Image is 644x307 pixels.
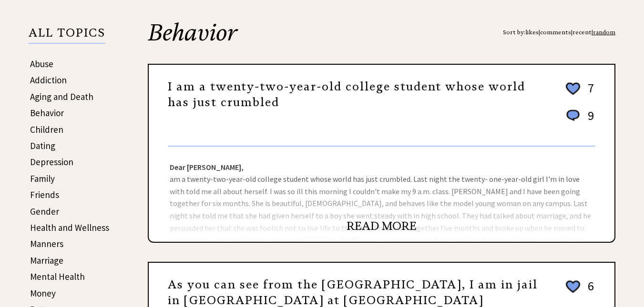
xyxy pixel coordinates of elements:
[30,140,55,151] a: Dating
[347,219,417,233] a: READ MORE
[148,21,615,64] h2: Behavior
[583,108,594,133] td: 9
[540,29,571,36] a: comments
[583,80,594,107] td: 7
[30,74,67,86] a: Addiction
[170,162,244,172] strong: Dear [PERSON_NAME],
[525,29,539,36] a: likes
[583,278,594,305] td: 6
[593,29,615,36] a: random
[30,287,56,299] a: Money
[30,173,55,184] a: Family
[30,107,64,119] a: Behavior
[30,58,53,69] a: Abuse
[503,21,615,44] div: Sort by: | | |
[168,79,525,110] a: I am a twenty-two-year-old college student whose world has just crumbled
[30,206,59,217] a: Gender
[30,238,63,249] a: Manners
[30,156,73,168] a: Depression
[149,147,614,242] div: am a twenty-two-year-old college student whose world has just crumbled. Last night the twenty- on...
[564,80,582,97] img: heart_outline%202.png
[30,271,85,282] a: Mental Health
[30,222,109,233] a: Health and Wellness
[564,278,582,295] img: heart_outline%202.png
[564,108,582,123] img: message_round%201.png
[29,28,105,44] p: ALL TOPICS
[30,124,63,135] a: Children
[30,189,59,200] a: Friends
[572,29,592,36] a: recent
[30,255,63,266] a: Marriage
[30,91,93,102] a: Aging and Death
